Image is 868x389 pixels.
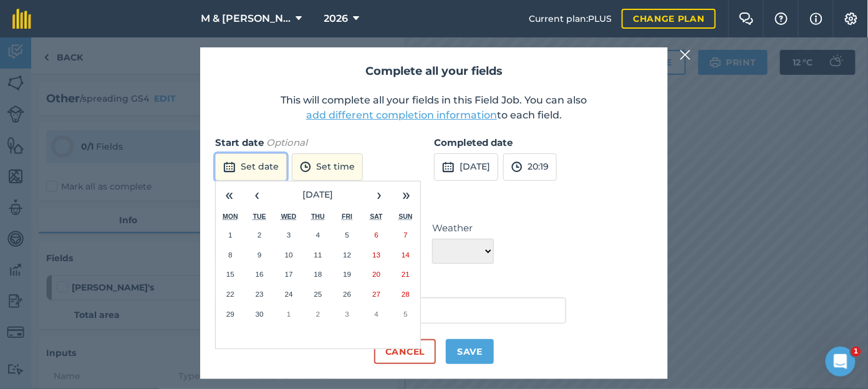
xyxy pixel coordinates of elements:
abbr: September 22, 2025 [226,290,234,298]
button: September 2, 2025 [245,225,274,245]
abbr: September 21, 2025 [402,270,410,278]
button: [DATE] [434,153,498,181]
abbr: September 20, 2025 [372,270,380,278]
abbr: September 6, 2025 [374,231,378,239]
button: September 5, 2025 [332,225,362,245]
img: svg+xml;base64,PD94bWwgdmVyc2lvbj0iMS4wIiBlbmNvZGluZz0idXRmLTgiPz4KPCEtLSBHZW5lcmF0b3I6IEFkb2JlIE... [300,160,311,175]
button: Set date [215,153,287,181]
button: Set time [292,153,363,181]
img: Two speech bubbles overlapping with the left bubble in the forefront [739,12,754,25]
strong: Completed date [434,137,513,148]
button: September 25, 2025 [304,284,333,304]
abbr: Sunday [398,213,412,220]
button: September 4, 2025 [304,225,333,245]
button: September 10, 2025 [274,245,304,265]
button: October 4, 2025 [362,304,391,324]
button: September 29, 2025 [216,304,245,324]
button: » [393,181,420,209]
button: September 17, 2025 [274,264,304,284]
a: Change plan [622,9,716,29]
button: add different completion information [306,108,497,123]
button: October 1, 2025 [274,304,304,324]
abbr: September 12, 2025 [343,251,351,259]
abbr: September 5, 2025 [345,231,349,239]
button: September 6, 2025 [362,225,391,245]
img: A cog icon [844,12,859,25]
img: svg+xml;base64,PD94bWwgdmVyc2lvbj0iMS4wIiBlbmNvZGluZz0idXRmLTgiPz4KPCEtLSBHZW5lcmF0b3I6IEFkb2JlIE... [511,160,523,175]
abbr: September 26, 2025 [343,290,351,298]
img: svg+xml;base64,PHN2ZyB4bWxucz0iaHR0cDovL3d3dy53My5vcmcvMjAwMC9zdmciIHdpZHRoPSIxNyIgaGVpZ2h0PSIxNy... [810,11,822,26]
abbr: Tuesday [253,213,266,220]
button: September 3, 2025 [274,225,304,245]
button: September 12, 2025 [332,245,362,265]
abbr: September 19, 2025 [343,270,351,278]
abbr: Thursday [311,213,325,220]
abbr: September 28, 2025 [402,290,410,298]
abbr: September 8, 2025 [228,251,232,259]
button: September 14, 2025 [391,245,420,265]
button: Save [446,339,494,364]
abbr: September 16, 2025 [256,270,264,278]
button: ‹ [243,181,271,209]
button: September 19, 2025 [332,264,362,284]
button: Cancel [374,339,436,364]
button: › [365,181,393,209]
abbr: September 15, 2025 [226,270,234,278]
abbr: September 9, 2025 [258,251,261,259]
abbr: September 13, 2025 [372,251,380,259]
button: September 7, 2025 [391,225,420,245]
span: [DATE] [303,189,334,200]
button: September 23, 2025 [245,284,274,304]
img: fieldmargin Logo [12,9,31,29]
button: 20:19 [503,153,557,181]
abbr: September 17, 2025 [285,270,293,278]
abbr: September 18, 2025 [314,270,322,278]
button: September 26, 2025 [332,284,362,304]
button: September 16, 2025 [245,264,274,284]
button: September 20, 2025 [362,264,391,284]
button: September 8, 2025 [216,245,245,265]
abbr: September 23, 2025 [256,290,264,298]
label: Weather [432,221,494,236]
strong: Start date [215,137,264,148]
abbr: September 24, 2025 [285,290,293,298]
abbr: September 3, 2025 [287,231,291,239]
button: September 24, 2025 [274,284,304,304]
abbr: September 29, 2025 [226,310,234,318]
abbr: September 30, 2025 [256,310,264,318]
button: September 21, 2025 [391,264,420,284]
img: svg+xml;base64,PD94bWwgdmVyc2lvbj0iMS4wIiBlbmNvZGluZz0idXRmLTgiPz4KPCEtLSBHZW5lcmF0b3I6IEFkb2JlIE... [223,160,236,175]
img: svg+xml;base64,PD94bWwgdmVyc2lvbj0iMS4wIiBlbmNvZGluZz0idXRmLTgiPz4KPCEtLSBHZW5lcmF0b3I6IEFkb2JlIE... [442,160,455,175]
span: M & [PERSON_NAME] [201,11,291,26]
abbr: September 2, 2025 [258,231,261,239]
abbr: September 27, 2025 [372,290,380,298]
abbr: September 4, 2025 [316,231,320,239]
h3: Weather [215,195,653,211]
abbr: October 1, 2025 [287,310,291,318]
span: 1 [851,347,861,357]
button: September 27, 2025 [362,284,391,304]
abbr: September 14, 2025 [402,251,410,259]
span: 2026 [324,11,349,26]
abbr: Saturday [370,213,383,220]
abbr: September 11, 2025 [314,251,322,259]
img: A question mark icon [774,12,789,25]
abbr: October 2, 2025 [316,310,320,318]
button: [DATE] [271,181,365,209]
em: Optional [266,137,307,148]
button: September 28, 2025 [391,284,420,304]
abbr: September 1, 2025 [228,231,232,239]
button: September 22, 2025 [216,284,245,304]
button: September 30, 2025 [245,304,274,324]
button: « [216,181,243,209]
img: svg+xml;base64,PHN2ZyB4bWxucz0iaHR0cDovL3d3dy53My5vcmcvMjAwMC9zdmciIHdpZHRoPSIyMiIgaGVpZ2h0PSIzMC... [680,47,691,62]
iframe: Intercom live chat [826,347,856,377]
button: October 2, 2025 [304,304,333,324]
h2: Complete all your fields [215,62,653,80]
button: September 1, 2025 [216,225,245,245]
button: September 18, 2025 [304,264,333,284]
button: September 13, 2025 [362,245,391,265]
button: October 3, 2025 [332,304,362,324]
abbr: October 4, 2025 [374,310,378,318]
span: Current plan : PLUS [529,12,612,26]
